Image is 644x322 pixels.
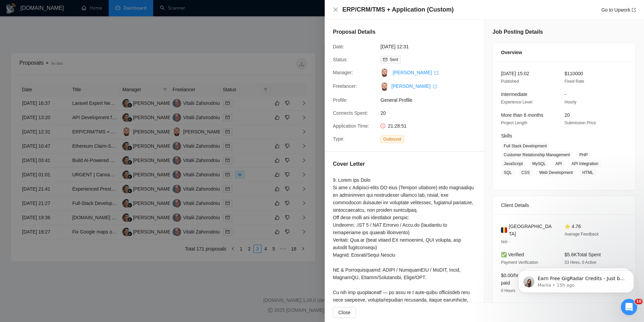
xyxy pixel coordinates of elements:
[333,97,348,103] span: Profile:
[501,133,512,139] span: Skills
[433,84,437,88] span: export
[333,7,338,13] button: Close
[380,83,389,91] img: c1-mUh5UrnyTzaLYHHJUm7xxUHM7YgQQ-ZdhM9XWQ6lXGXPRYt5-uvcUzJDyTVIpi9
[501,169,515,176] span: SQL
[380,135,404,143] span: Outbound
[537,169,576,176] span: Web Development
[501,288,515,293] span: 0 Hours
[501,239,510,244] span: Iasi -
[501,79,519,84] span: Published
[493,28,543,36] h5: Job Posting Details
[508,256,644,304] iframe: Intercom notifications message
[565,92,566,97] span: -
[333,44,344,49] span: Date:
[501,49,522,56] span: Overview
[579,169,596,176] span: HTML
[569,160,601,167] span: API Integration
[621,299,637,315] iframe: Intercom live chat
[333,307,356,318] button: Close
[434,71,439,75] span: export
[530,160,549,167] span: MySQL
[388,123,407,129] span: 21:28:51
[501,112,543,118] span: More than 6 months
[380,124,385,128] span: clock-circle
[501,142,550,150] span: Full Stack Development
[501,71,529,76] span: [DATE] 15:02
[632,8,636,12] span: export
[333,70,353,75] span: Manager:
[565,100,576,104] span: Hourly
[509,223,554,238] span: [GEOGRAPHIC_DATA]
[501,226,507,234] img: 🇷🇴
[501,92,527,97] span: Intermediate
[380,96,482,104] span: General Profile
[565,112,570,118] span: 20
[501,273,551,286] span: $0.00/hr avg hourly rate paid
[565,79,584,84] span: Fixed Rate
[342,5,454,14] h4: ERP/CRM/TMS + Application (Custom)
[391,83,437,89] a: [PERSON_NAME] export
[338,309,351,316] span: Close
[333,160,365,168] h5: Cover Letter
[390,57,398,62] span: Sent
[501,151,573,159] span: Customer Relationship Management
[519,169,533,176] span: CSS
[501,100,532,104] span: Experience Level
[501,196,627,214] div: Client Details
[333,57,348,62] span: Status:
[333,28,375,36] h5: Proposal Details
[501,120,527,125] span: Project Length
[565,232,599,237] span: Average Feedback
[333,136,344,142] span: Type:
[601,7,636,13] a: Go to Upworkexport
[393,70,439,75] a: [PERSON_NAME] export
[577,151,591,159] span: PHP
[383,58,387,62] span: mail
[333,83,357,89] span: Freelancer:
[565,224,581,229] span: ⭐ 4.76
[333,110,368,116] span: Connects Spent:
[553,160,565,167] span: API
[565,252,601,257] span: $5.6K Total Spent
[635,299,643,304] span: 10
[565,71,583,76] span: $110000
[565,120,596,125] span: Submission Price
[501,160,525,167] span: JavaScript
[501,252,524,257] span: ✅ Verified
[333,7,338,12] span: close
[333,123,369,129] span: Application Time:
[380,109,482,117] span: 20
[380,43,482,50] span: [DATE] 12:31
[501,260,538,265] span: Payment Verification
